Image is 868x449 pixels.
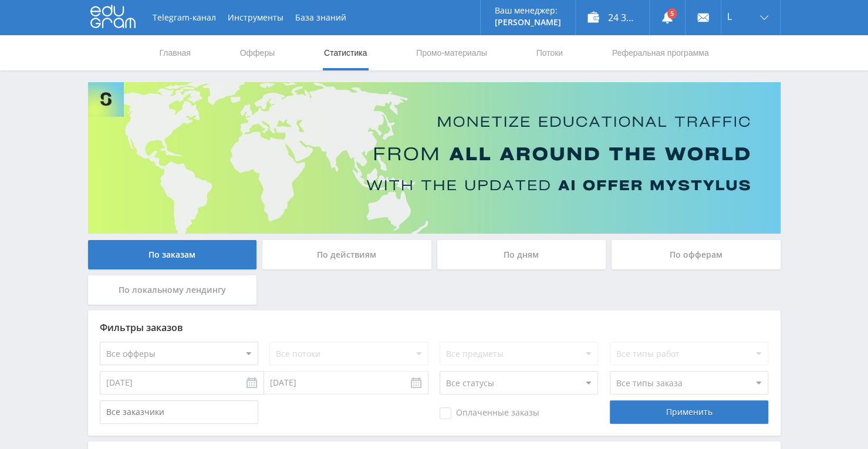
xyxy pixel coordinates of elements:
a: Промо-материалы [415,35,488,70]
img: Banner [88,82,781,234]
a: Потоки [535,35,564,70]
div: По дням [437,240,606,269]
input: Все заказчики [100,400,258,424]
a: Статистика [323,35,369,70]
p: Ваш менеджер: [495,6,561,15]
div: По локальному лендингу [88,275,257,305]
div: По действиям [262,240,431,269]
div: Фильтры заказов [100,322,769,333]
span: L [727,12,732,21]
p: [PERSON_NAME] [495,18,561,27]
a: Главная [158,35,192,70]
a: Офферы [239,35,276,70]
div: По заказам [88,240,257,269]
div: По офферам [612,240,781,269]
span: Оплаченные заказы [440,407,539,419]
div: Применить [610,400,768,424]
a: Реферальная программа [611,35,710,70]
